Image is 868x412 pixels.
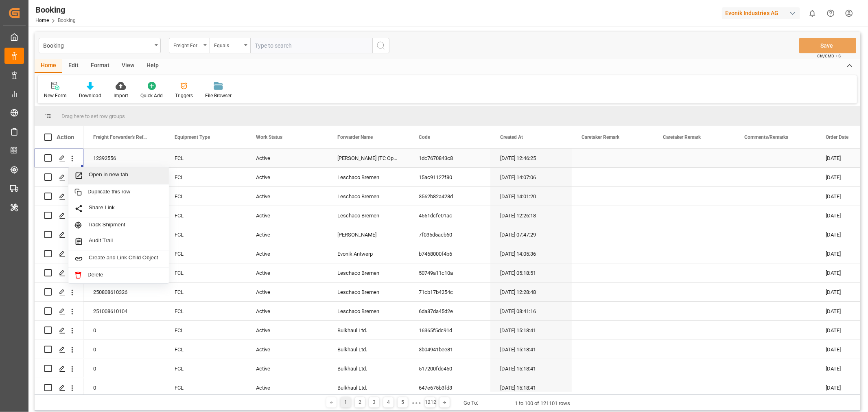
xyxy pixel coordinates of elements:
[173,40,201,49] div: Freight Forwarder's Reference No.
[246,263,328,282] div: Active
[328,321,409,340] div: Bulkhaul Ltd.
[490,283,572,301] div: [DATE] 12:28:48
[214,40,242,49] div: Equals
[409,302,490,320] div: 6da87da45d2e
[165,225,246,244] div: FCL
[165,302,246,320] div: FCL
[419,134,430,140] span: Code
[803,4,822,22] button: show 0 new notifications
[35,187,83,206] div: Press SPACE to select this row.
[35,340,83,359] div: Press SPACE to select this row.
[35,302,83,321] div: Press SPACE to select this row.
[83,283,165,301] div: 250808610326
[341,397,351,408] div: 1
[83,302,165,320] div: 251008610104
[140,59,165,73] div: Help
[140,92,163,99] div: Quick Add
[35,359,83,378] div: Press SPACE to select this row.
[246,187,328,206] div: Active
[35,18,49,23] a: Home
[165,149,246,167] div: FCL
[205,92,232,99] div: File Browser
[337,134,373,140] span: Forwarder Name
[409,187,490,206] div: 3562b82a428d
[165,321,246,340] div: FCL
[799,38,856,53] button: Save
[114,92,128,99] div: Import
[490,359,572,378] div: [DATE] 15:18:41
[490,206,572,225] div: [DATE] 12:26:18
[165,340,246,359] div: FCL
[83,321,165,340] div: 0
[744,134,788,140] span: Comments/Remarks
[246,359,328,378] div: Active
[35,149,83,168] div: Press SPACE to select this row.
[582,134,619,140] span: Caretaker Remark
[328,206,409,225] div: Leschaco Bremen
[817,53,841,59] span: Ctrl/CMD + S
[165,187,246,206] div: FCL
[83,340,165,359] div: 0
[35,244,83,263] div: Press SPACE to select this row.
[409,225,490,244] div: 7f035d5acb60
[35,378,83,397] div: Press SPACE to select this row.
[246,225,328,244] div: Active
[722,5,803,21] button: Evonik Industries AG
[93,134,148,140] span: Freight Forwarder's Reference No.
[83,359,165,378] div: 0
[328,378,409,397] div: Bulkhaul Ltd.
[256,134,282,140] span: Work Status
[490,263,572,282] div: [DATE] 05:18:51
[490,225,572,244] div: [DATE] 07:47:29
[328,149,409,167] div: [PERSON_NAME] (TC Operator)
[822,4,840,22] button: Help Center
[165,263,246,282] div: FCL
[409,168,490,186] div: 15ac91127f80
[355,397,365,408] div: 2
[165,168,246,186] div: FCL
[372,38,389,53] button: search button
[369,397,379,408] div: 3
[165,244,246,263] div: FCL
[83,378,165,397] div: 0
[35,321,83,340] div: Press SPACE to select this row.
[35,4,76,16] div: Booking
[328,244,409,263] div: Evonik Antwerp
[328,225,409,244] div: [PERSON_NAME]
[464,399,479,407] div: Go To:
[85,59,116,73] div: Format
[35,59,62,73] div: Home
[328,302,409,320] div: Leschaco Bremen
[165,206,246,225] div: FCL
[383,397,394,408] div: 4
[165,359,246,378] div: FCL
[490,340,572,359] div: [DATE] 15:18:41
[328,340,409,359] div: Bulkhaul Ltd.
[663,134,701,140] span: Caretaker Remark
[246,283,328,301] div: Active
[409,206,490,225] div: 4551dcfe01ac
[44,92,67,99] div: New Form
[62,59,85,73] div: Edit
[490,168,572,186] div: [DATE] 14:07:06
[57,134,74,141] div: Action
[490,302,572,320] div: [DATE] 08:41:16
[409,378,490,397] div: 647e675b3fd3
[425,397,435,408] div: 1212
[398,397,408,408] div: 5
[165,378,246,397] div: FCL
[35,206,83,225] div: Press SPACE to select this row.
[490,187,572,206] div: [DATE] 14:01:20
[500,134,523,140] span: Created At
[246,340,328,359] div: Active
[39,38,161,53] button: open menu
[409,321,490,340] div: 16365f5dc91d
[409,244,490,263] div: b7468000f4b6
[409,263,490,282] div: 50749a11c10a
[490,378,572,397] div: [DATE] 15:18:41
[722,7,800,19] div: Evonik Industries AG
[35,168,83,187] div: Press SPACE to select this row.
[165,283,246,301] div: FCL
[116,59,140,73] div: View
[175,92,193,99] div: Triggers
